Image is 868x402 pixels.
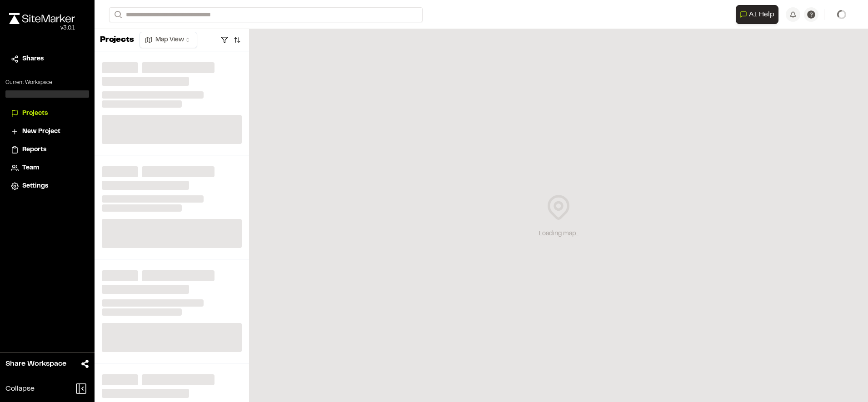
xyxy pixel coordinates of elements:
[22,54,44,64] span: Shares
[749,9,774,20] span: AI Help
[5,383,35,394] span: Collapse
[11,163,84,173] a: Team
[539,229,579,239] div: Loading map...
[11,54,84,64] a: Shares
[11,181,84,191] a: Settings
[22,145,46,155] span: Reports
[736,5,778,24] button: Open AI Assistant
[22,127,60,137] span: New Project
[9,24,75,32] div: Oh geez...please don't...
[736,5,782,24] div: Open AI Assistant
[109,7,125,22] button: Search
[22,163,39,173] span: Team
[22,181,48,191] span: Settings
[11,145,84,155] a: Reports
[22,109,48,119] span: Projects
[11,127,84,137] a: New Project
[5,79,89,87] p: Current Workspace
[9,13,75,24] img: rebrand.png
[5,358,66,369] span: Share Workspace
[100,34,134,46] p: Projects
[11,109,84,119] a: Projects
